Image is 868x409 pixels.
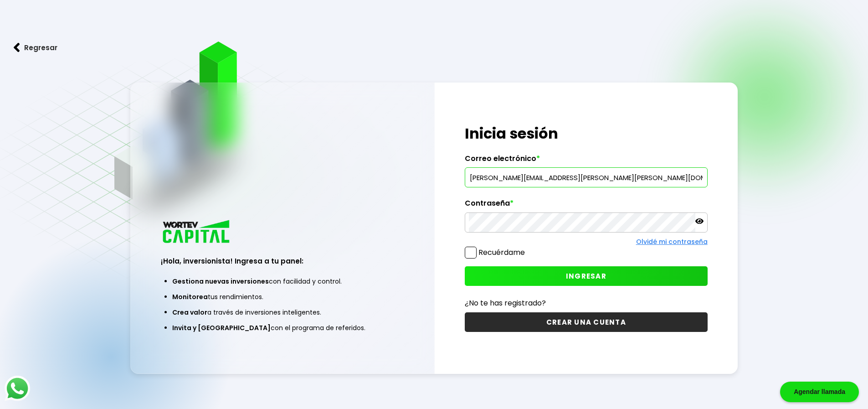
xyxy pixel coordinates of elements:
img: logo_wortev_capital [161,219,233,246]
a: Olvidé mi contraseña [636,237,708,246]
label: Recuérdame [478,247,525,258]
li: con facilidad y control. [172,274,392,289]
span: Crea valor [172,308,207,317]
button: CREAR UNA CUENTA [465,312,708,332]
span: INGRESAR [566,271,606,281]
span: Invita y [GEOGRAPHIC_DATA] [172,323,271,332]
h3: ¡Hola, inversionista! Ingresa a tu panel: [161,256,404,266]
label: Contraseña [465,199,708,212]
a: ¿No te has registrado?CREAR UNA CUENTA [465,297,708,332]
li: con el programa de referidos. [172,320,392,336]
li: tus rendimientos. [172,289,392,305]
span: Monitorea [172,292,208,301]
button: INGRESAR [465,266,708,286]
img: logos_whatsapp-icon.242b2217.svg [5,376,30,401]
label: Correo electrónico [465,154,708,168]
span: Gestiona nuevas inversiones [172,277,269,286]
input: hola@wortev.capital [469,168,704,187]
div: Agendar llamada [780,382,859,402]
p: ¿No te has registrado? [465,297,708,309]
h1: Inicia sesión [465,123,708,145]
li: a través de inversiones inteligentes. [172,305,392,320]
img: flecha izquierda [14,43,20,52]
